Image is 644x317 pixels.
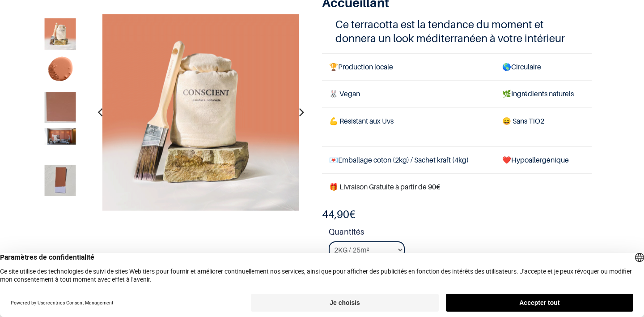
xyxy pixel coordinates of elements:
img: Product image [45,165,76,196]
span: 44,90 [322,208,349,221]
span: 😄 S [502,116,517,125]
td: Production locale [322,54,495,81]
img: Product image [102,14,299,211]
img: Product image [45,55,76,86]
span: 🌎 [502,62,511,71]
td: ans TiO2 [495,107,592,146]
span: 💌 [329,155,338,164]
img: Product image [45,128,76,145]
strong: Quantités [329,226,592,241]
td: Circulaire [495,54,592,81]
h4: Ce terracotta est la tendance du moment et donnera un look méditerranéen à votre intérieur [335,17,578,45]
span: 🐰 Vegan [329,89,360,98]
span: 🏆 [329,62,338,71]
b: € [322,208,356,221]
font: 🎁 Livraison Gratuite à partir de 90€ [329,182,440,191]
img: Product image [45,91,76,123]
img: Product image [45,18,76,50]
span: 💪 Résistant aux Uvs [329,116,394,125]
td: Emballage coton (2kg) / Sachet kraft (4kg) [322,147,495,174]
span: 🌿 [502,89,511,98]
td: Ingrédients naturels [495,81,592,107]
td: ❤️Hypoallergénique [495,147,592,174]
